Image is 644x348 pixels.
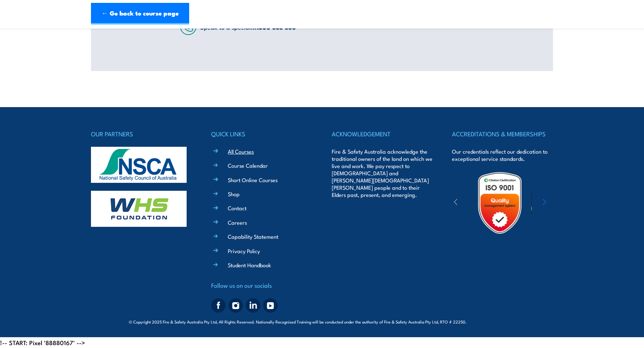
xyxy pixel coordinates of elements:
a: Capability Statement [228,233,278,240]
a: KND Digital [490,318,515,325]
a: Shop [228,190,240,198]
img: whs-logo-footer [91,191,187,227]
a: 1300 885 530 [257,22,296,32]
img: ewpa-logo [531,190,594,215]
h4: QUICK LINKS [211,129,312,139]
a: Course Calendar [228,162,268,169]
a: Contact [228,204,247,212]
span: Site: [475,319,515,325]
a: Short Online Courses [228,176,278,184]
h4: OUR PARTNERS [91,129,192,139]
h4: Follow us on our socials [211,280,312,290]
span: © Copyright 2025 Fire & Safety Australia Pty Ltd, All Rights Reserved. Nationally Recognised Trai... [129,318,515,325]
a: Student Handbook [228,261,271,269]
span: Speak to a specialist [200,22,296,31]
a: Careers [228,219,247,226]
p: Our credentials reflect our dedication to exceptional service standards. [452,148,553,162]
a: All Courses [228,147,254,155]
a: Privacy Policy [228,247,260,255]
h4: ACCREDITATIONS & MEMBERSHIPS [452,129,553,139]
a: ← Go back to course page [91,3,189,25]
img: nsca-logo-footer [91,147,187,183]
img: Untitled design (19) [468,171,531,234]
p: Fire & Safety Australia acknowledge the traditional owners of the land on which we live and work.... [332,148,433,198]
h4: ACKNOWLEDGEMENT [332,129,433,139]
